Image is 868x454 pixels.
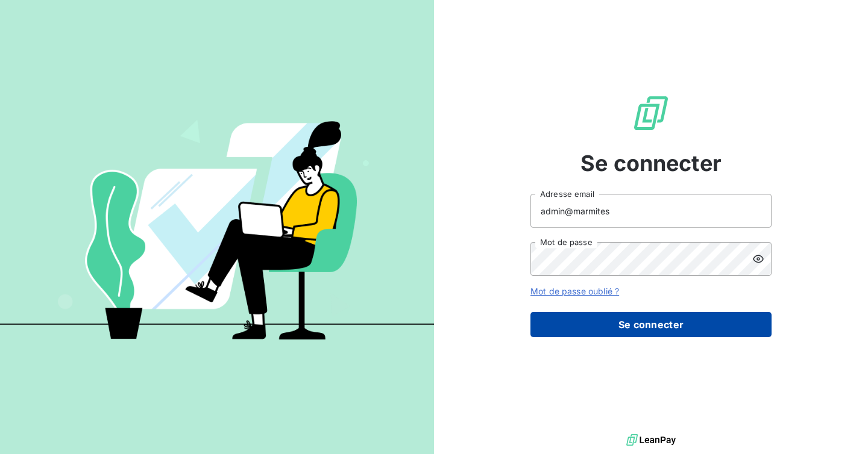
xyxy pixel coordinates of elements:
[580,147,722,179] span: Se connecter
[530,194,772,228] input: placeholder
[632,94,670,132] img: Logo LeanPay
[530,312,772,337] button: Se connecter
[626,431,676,449] img: logo
[530,286,619,296] a: Mot de passe oublié ?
